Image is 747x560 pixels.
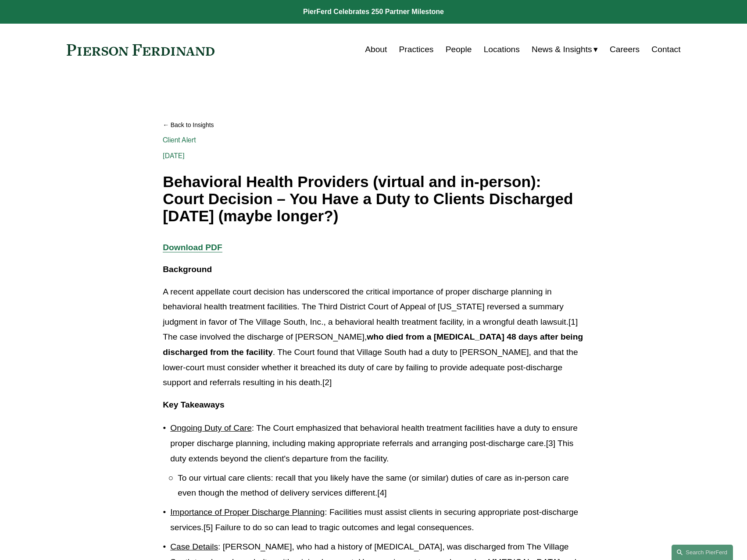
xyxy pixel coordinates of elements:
[170,507,325,517] span: Importance of Proper Discharge Planning
[163,136,196,144] a: Client Alert
[163,284,584,390] p: A recent appellate court decision has underscored the critical importance of proper discharge pla...
[163,332,585,357] strong: who died from a [MEDICAL_DATA] 48 days after being discharged from the facility
[651,41,680,58] a: Contact
[532,41,598,58] a: folder dropdown
[484,41,520,58] a: Locations
[532,42,592,57] span: News & Insights
[672,545,733,560] a: Search this site
[163,174,584,224] h1: Behavioral Health Providers (virtual and in-person): Court Decision – You Have a Duty to Clients ...
[610,41,640,58] a: Careers
[446,41,472,58] a: People
[163,400,224,409] strong: Key Takeaways
[170,542,218,551] span: Case Details
[365,41,387,58] a: About
[399,41,434,58] a: Practices
[163,265,212,274] strong: Background
[170,421,584,466] p: : The Court emphasized that behavioral health treatment facilities have a duty to ensure proper d...
[170,505,584,535] p: : Facilities must assist clients in securing appropriate post-discharge services.[5] Failure to d...
[163,117,584,133] a: Back to Insights
[170,423,252,432] span: Ongoing Duty of Care
[163,243,222,252] a: Download PDF
[163,152,185,160] span: [DATE]
[178,471,584,501] p: To our virtual care clients: recall that you likely have the same (or similar) duties of care as ...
